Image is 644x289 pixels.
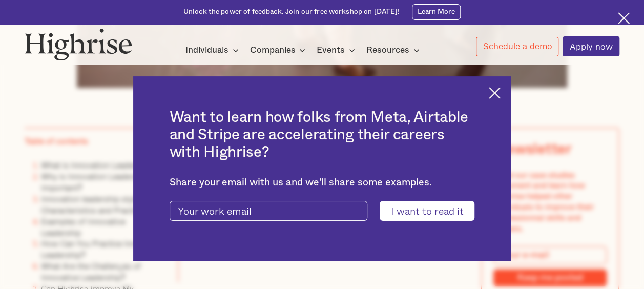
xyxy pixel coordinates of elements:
[412,4,461,19] a: Learn More
[250,44,308,56] div: Companies
[618,12,630,24] img: Cross icon
[183,7,400,17] div: Unlock the power of feedback. Join our free workshop on [DATE]!
[476,37,559,56] a: Schedule a demo
[250,44,295,56] div: Companies
[170,177,475,189] div: Share your email with us and we'll share some examples.
[185,44,228,56] div: Individuals
[25,28,132,60] img: Highrise logo
[170,201,368,221] input: Your work email
[563,36,619,56] a: Apply now
[380,201,474,221] input: I want to read it
[317,44,358,56] div: Events
[366,44,409,56] div: Resources
[170,201,475,221] form: current-ascender-blog-article-modal-form
[317,44,345,56] div: Events
[366,44,423,56] div: Resources
[185,44,242,56] div: Individuals
[489,87,501,99] img: Cross icon
[170,109,475,161] h2: Want to learn how folks from Meta, Airtable and Stripe are accelerating their careers with Highrise?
